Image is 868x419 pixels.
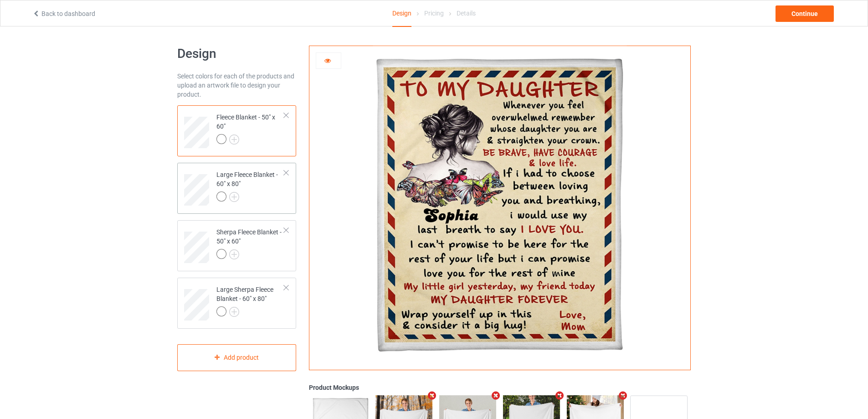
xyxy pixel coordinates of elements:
div: Large Sherpa Fleece Blanket - 60" x 80" [216,285,284,316]
img: svg+xml;base64,PD94bWwgdmVyc2lvbj0iMS4wIiBlbmNvZGluZz0iVVRGLTgiPz4KPHN2ZyB3aWR0aD0iMjJweCIgaGVpZ2... [229,134,239,145]
img: svg+xml;base64,PD94bWwgdmVyc2lvbj0iMS4wIiBlbmNvZGluZz0iVVRGLTgiPz4KPHN2ZyB3aWR0aD0iMjJweCIgaGVpZ2... [229,307,239,317]
h1: Design [177,46,296,62]
div: Large Sherpa Fleece Blanket - 60" x 80" [177,278,296,329]
div: Pricing [424,0,444,26]
div: Fleece Blanket - 50" x 60" [216,113,284,144]
div: Large Fleece Blanket - 60" x 80" [216,170,284,201]
i: Remove mockup [554,391,565,400]
div: Large Fleece Blanket - 60" x 80" [177,163,296,214]
div: Fleece Blanket - 50" x 60" [177,105,296,156]
a: Back to dashboard [32,10,95,17]
i: Remove mockup [617,391,629,400]
div: Sherpa Fleece Blanket - 50" x 60" [177,220,296,271]
div: Design [392,0,411,27]
div: Continue [776,5,834,22]
img: svg+xml;base64,PD94bWwgdmVyc2lvbj0iMS4wIiBlbmNvZGluZz0iVVRGLTgiPz4KPHN2ZyB3aWR0aD0iMjJweCIgaGVpZ2... [229,192,239,202]
i: Remove mockup [426,391,438,400]
div: Add product [177,344,296,371]
div: Sherpa Fleece Blanket - 50" x 60" [216,228,284,259]
div: Details [457,0,476,26]
i: Remove mockup [490,391,502,400]
div: Select colors for each of the products and upload an artwork file to design your product. [177,72,296,99]
div: Product Mockups [309,383,691,392]
img: svg+xml;base64,PD94bWwgdmVyc2lvbj0iMS4wIiBlbmNvZGluZz0iVVRGLTgiPz4KPHN2ZyB3aWR0aD0iMjJweCIgaGVpZ2... [229,249,239,259]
